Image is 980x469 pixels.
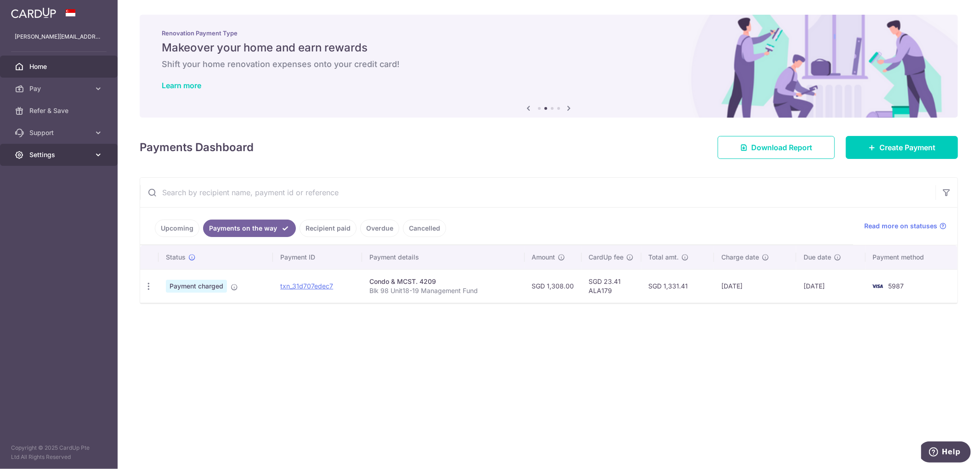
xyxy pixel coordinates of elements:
[280,282,333,290] a: txn_31d707edec7
[140,139,254,156] h4: Payments Dashboard
[29,150,90,159] span: Settings
[15,32,103,41] p: [PERSON_NAME][EMAIL_ADDRESS][DOMAIN_NAME]
[864,221,946,231] a: Read more on statuses
[864,221,937,231] span: Read more on statuses
[721,253,759,262] span: Charge date
[369,277,517,286] div: Condo & MCST. 4209
[140,15,958,118] img: Renovation banner
[879,142,935,153] span: Create Payment
[921,441,971,464] iframe: Opens a widget where you can find more information
[796,269,865,303] td: [DATE]
[362,245,524,269] th: Payment details
[360,220,399,237] a: Overdue
[162,29,936,37] p: Renovation Payment Type
[751,142,812,153] span: Download Report
[804,253,831,262] span: Due date
[29,62,90,71] span: Home
[641,269,714,303] td: SGD 1,331.41
[403,220,446,237] a: Cancelled
[273,245,362,269] th: Payment ID
[582,269,641,303] td: SGD 23.41 ALA179
[589,253,624,262] span: CardUp fee
[714,269,796,303] td: [DATE]
[718,136,835,159] a: Download Report
[203,220,296,237] a: Payments on the way
[889,282,904,290] span: 5987
[162,59,936,70] h6: Shift your home renovation expenses onto your credit card!
[300,220,357,237] a: Recipient paid
[140,178,935,207] input: Search by recipient name, payment id or reference
[525,269,582,303] td: SGD 1,308.00
[866,245,958,269] th: Payment method
[166,280,227,293] span: Payment charged
[162,81,201,90] a: Learn more
[29,84,90,93] span: Pay
[11,7,56,18] img: CardUp
[649,253,679,262] span: Total amt.
[162,40,936,55] h5: Makeover your home and earn rewards
[29,106,90,115] span: Refer & Save
[155,220,199,237] a: Upcoming
[369,286,517,295] p: Blk 98 Unit18-19 Management Fund
[846,136,958,159] a: Create Payment
[166,253,186,262] span: Status
[29,128,90,137] span: Support
[532,253,555,262] span: Amount
[868,281,887,292] img: Bank Card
